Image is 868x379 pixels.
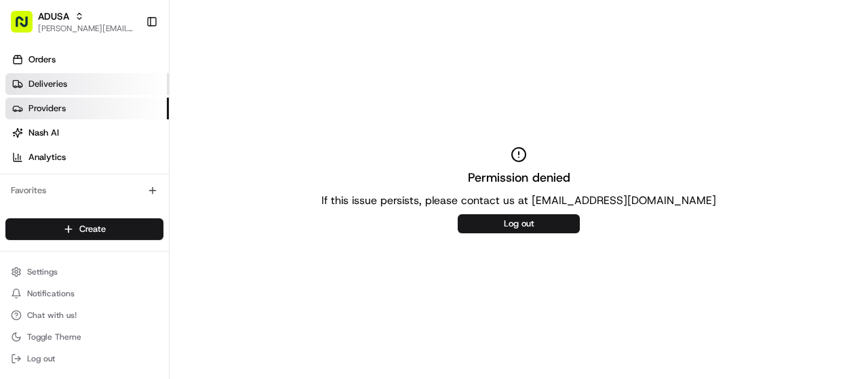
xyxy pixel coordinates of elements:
button: Log out [5,349,163,368]
a: Analytics [5,146,169,168]
a: Orders [5,49,169,71]
span: Pylon [135,229,164,239]
a: Nash AI [5,122,169,144]
button: Notifications [5,284,163,303]
div: 📗 [14,197,24,208]
button: ADUSA [38,9,69,23]
span: Nash AI [28,127,59,139]
div: Favorites [5,180,163,201]
div: We're available if you need us! [46,142,172,153]
span: Chat with us! [27,310,77,321]
button: [PERSON_NAME][EMAIL_ADDRESS][PERSON_NAME][DOMAIN_NAME] [38,23,135,34]
span: Log out [27,353,55,364]
div: Start new chat [46,129,222,142]
button: Settings [5,262,163,281]
span: Knowledge Base [27,196,104,210]
a: 💻API Documentation [109,191,223,215]
span: API Documentation [128,196,218,210]
img: 1736555255976-a54dd68f-1ca7-489b-9aae-adbdc363a1c4 [14,129,38,153]
span: Notifications [27,288,75,299]
button: ADUSA[PERSON_NAME][EMAIL_ADDRESS][PERSON_NAME][DOMAIN_NAME] [5,5,140,38]
input: Clear [35,87,224,101]
div: 💻 [115,197,125,208]
span: Analytics [28,151,66,163]
p: If this issue persists, please contact us at [EMAIL_ADDRESS][DOMAIN_NAME] [321,193,716,209]
a: Deliveries [5,73,169,95]
span: Toggle Theme [27,332,81,342]
img: Nash [14,13,41,40]
button: Toggle Theme [5,327,163,346]
span: Providers [28,102,66,115]
button: Create [5,218,163,240]
h2: Permission denied [468,168,570,187]
span: Settings [27,266,58,277]
p: Welcome 👋 [14,54,247,75]
button: Start new chat [231,133,247,149]
span: Deliveries [28,78,67,90]
a: 📗Knowledge Base [8,191,109,215]
button: Log out [458,214,580,233]
span: Orders [28,54,56,66]
span: Create [79,223,106,235]
a: Providers [5,98,169,119]
button: Chat with us! [5,306,163,325]
a: Powered byPylon [96,228,164,239]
